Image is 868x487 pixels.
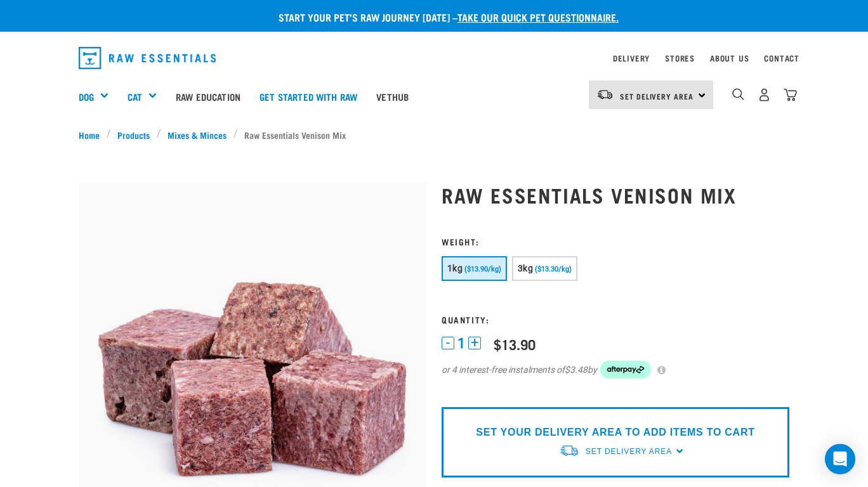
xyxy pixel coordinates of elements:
button: + [468,337,481,349]
div: or 4 interest-free instalments of by [442,361,789,379]
a: Products [111,128,157,141]
a: Cat [128,89,142,104]
img: Afterpay [600,361,651,379]
div: Open Intercom Messenger [825,444,855,474]
button: 3kg ($13.30/kg) [512,256,577,281]
img: van-moving.png [559,444,579,457]
a: Raw Education [166,71,250,122]
h1: Raw Essentials Venison Mix [442,183,789,206]
a: About Us [710,56,749,60]
a: Get started with Raw [250,71,367,122]
a: Mixes & Minces [161,128,233,141]
a: Contact [764,56,799,60]
img: van-moving.png [596,89,614,100]
img: home-icon@2x.png [784,88,797,101]
span: Set Delivery Area [586,447,672,456]
button: - [442,337,454,349]
div: $13.90 [494,336,536,352]
p: SET YOUR DELIVERY AREA TO ADD ITEMS TO CART [476,425,754,440]
img: home-icon-1@2x.png [732,88,744,100]
span: 1 [457,337,465,350]
a: Vethub [367,71,418,122]
span: $3.48 [565,363,588,377]
nav: breadcrumbs [79,128,789,141]
nav: dropdown navigation [69,42,799,74]
a: Delivery [613,56,650,60]
a: Dog [79,89,94,104]
span: 1kg [447,263,463,273]
img: Raw Essentials Logo [79,47,216,69]
h3: Weight: [442,237,789,246]
span: ($13.90/kg) [464,265,501,273]
h3: Quantity: [442,315,789,324]
span: Set Delivery Area [620,94,694,98]
a: take our quick pet questionnaire. [457,14,619,20]
img: user.png [758,88,771,101]
span: ($13.30/kg) [535,265,572,273]
a: Stores [665,56,695,60]
span: 3kg [518,263,533,273]
button: 1kg ($13.90/kg) [442,256,507,281]
a: Home [79,128,107,141]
